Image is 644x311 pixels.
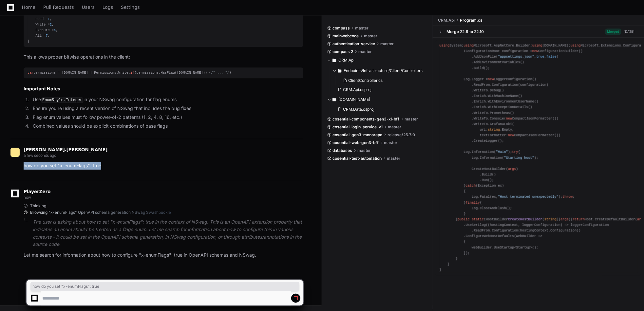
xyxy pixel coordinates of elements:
span: true [536,55,544,59]
span: string [488,128,500,132]
span: "Host terminated unexpectedly" [498,195,559,199]
span: [PERSON_NAME].[PERSON_NAME] [24,147,107,152]
span: "Main" [496,150,508,154]
span: catch [465,184,476,188]
p: how do you set "x-enumFlags": true [24,162,303,170]
span: "Starting host" [504,155,534,159]
li: Ensure you're using a recent version of NSwag that includes the bug fixes [31,105,303,112]
span: cosential-gen3-monorepo [332,132,382,137]
span: cosential-components-gen3-xl-bff [332,117,399,122]
span: 7 [46,34,47,38]
span: how do you set "x-enumFlags": true [32,284,297,289]
span: IHostBuilder ( ) [458,217,571,221]
span: string [544,217,557,221]
span: Settings [121,5,140,9]
span: CreateHostBuilder [508,217,542,221]
span: using [571,44,581,47]
span: compass [332,26,350,31]
span: Home [22,5,35,9]
span: cosential-web-gen3-bff [332,140,379,145]
span: authentication-service [332,41,375,46]
span: public [458,217,470,221]
span: 1 [48,17,50,21]
span: databases [332,148,352,153]
span: a few seconds ago [24,153,56,158]
span: CRM.Api [338,58,354,63]
button: Endpoints/Infrastructure/Client/Controllers [332,65,428,76]
span: master [358,49,372,54]
span: cosential-login-service-v1 [332,124,383,130]
span: master [364,33,377,39]
span: master [387,156,400,161]
button: ClientController.cs [340,76,424,85]
h2: Important Notes [24,85,303,92]
span: static [472,217,484,221]
div: [DATE] [624,29,635,34]
span: mainwebcode [332,33,359,39]
div: Merge 22.9 to 22.10 [446,29,484,34]
svg: Directory [332,56,336,64]
span: "appsettings.json" [498,55,534,59]
span: master [405,117,418,122]
button: CRM.Data.csproj [335,105,424,114]
svg: Directory [332,96,336,103]
span: return [573,217,585,221]
span: try [512,150,518,154]
button: CRM.Api [327,55,428,65]
span: Browsing "x-enumFlags" OpenAPI schema generation NSwag Swashbuckle [30,210,171,215]
li: Flag enum values must follow power-of-2 patterns (1, 2, 4, 8, 16, etc.) [31,114,303,121]
span: Thinking [30,203,46,209]
span: using [532,44,542,47]
span: Users [82,5,95,9]
span: using [439,44,449,47]
span: args [508,167,516,171]
span: using [464,44,474,47]
span: Program.cs [460,18,483,23]
span: var [28,71,33,75]
span: PlayerZero [24,190,50,193]
span: Logs [103,5,113,9]
span: 2 [50,23,52,27]
span: Pull Requests [43,5,74,9]
li: Combined values should be explicit combinations of base flags [31,122,303,130]
span: release/25.7.0 [388,132,415,137]
span: master [355,26,369,31]
span: master [380,41,394,46]
span: master [357,148,371,153]
span: false [546,55,557,59]
svg: Directory [338,67,342,75]
span: new [532,49,538,53]
span: Endpoints/Infrastructure/Client/Controllers [344,68,423,73]
p: Let me search for information about how to configure "x-enumFlags": true in OpenAPI schemas and N... [24,251,303,259]
span: throw [562,195,573,199]
span: ClientController.cs [348,78,383,83]
span: [DOMAIN_NAME] [338,97,370,102]
span: finally [465,200,480,204]
p: This allows proper bitwise operations in the client: [24,53,303,61]
span: compass 2 [332,49,353,54]
span: new [488,77,494,81]
span: new [506,116,512,120]
span: master [384,140,397,145]
span: master [388,124,401,130]
code: EnumStyle.Integer [41,97,84,103]
span: 4 [54,28,56,32]
button: [DOMAIN_NAME] [327,94,428,105]
p: The user is asking about how to set "x-enumFlags": true in the context of NSwag. This is an OpenA... [33,218,303,248]
span: if [130,71,134,75]
button: CRM.Api.csproj [335,85,424,94]
span: cosential-test-automation [332,156,382,161]
span: [] [544,217,569,221]
span: Merged [605,28,621,35]
span: args [560,217,569,221]
span: new [508,133,514,137]
li: Use in your NSwag configuration for flag enums [31,96,303,104]
div: System; Microsoft.AspNetCore.Builder; [DOMAIN_NAME]; Microsoft.Extensions.Configuration; [DOMAIN_... [439,43,637,273]
span: CRM.Data.csproj [343,107,374,112]
div: permissions = [DOMAIN_NAME] | Permissions.Write; (permissions.HasFlag([DOMAIN_NAME])) { } [28,70,299,76]
span: CRM.Api [438,18,455,23]
span: CRM.Api.csproj [343,87,371,92]
span: now [24,195,31,200]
